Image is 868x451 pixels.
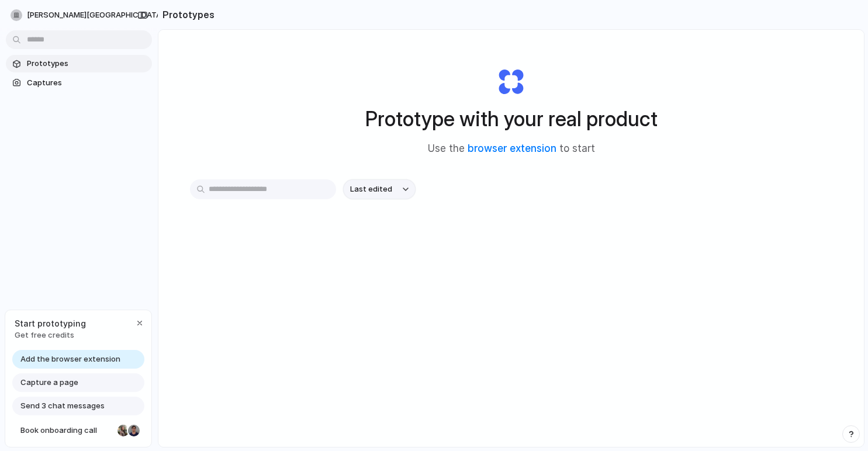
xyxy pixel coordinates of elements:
div: Nicole Kubica [116,424,130,438]
h2: Prototypes [158,8,215,22]
div: Christian Iacullo [127,424,141,438]
button: Last edited [343,179,416,199]
span: [PERSON_NAME][GEOGRAPHIC_DATA] [27,9,164,21]
button: [PERSON_NAME][GEOGRAPHIC_DATA] [6,6,182,25]
span: Get free credits [15,329,86,341]
span: Send 3 chat messages [20,400,105,412]
span: Add the browser extension [20,353,120,365]
a: Prototypes [6,55,152,72]
h1: Prototype with your real product [365,103,658,134]
span: Prototypes [27,58,147,70]
a: Book onboarding call [12,421,144,440]
span: Book onboarding call [20,425,113,436]
span: Captures [27,77,147,89]
span: Use the to start [428,141,595,157]
span: Last edited [350,183,392,195]
a: Add the browser extension [12,350,144,369]
span: Start prototyping [15,317,86,329]
a: Captures [6,74,152,92]
a: browser extension [468,143,556,154]
span: Capture a page [20,377,78,388]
